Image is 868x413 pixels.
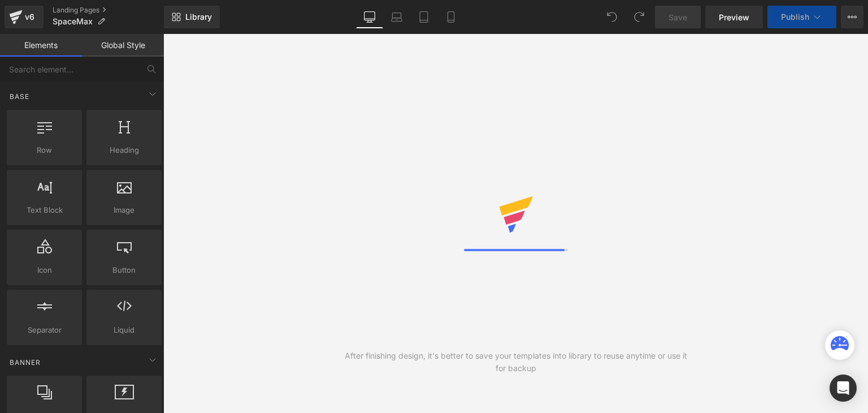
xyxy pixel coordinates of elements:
span: Heading [90,144,158,156]
span: Icon [10,264,79,276]
a: Desktop [356,6,383,28]
span: Button [90,264,158,276]
span: Preview [719,11,749,23]
a: Laptop [383,6,410,28]
span: Save [669,11,687,23]
span: Library [185,12,212,22]
span: Liquid [90,324,158,336]
span: Image [90,204,158,216]
span: SpaceMax [53,17,93,26]
span: Row [10,144,79,156]
span: Banner [8,357,42,368]
button: Undo [601,6,623,28]
span: Base [8,91,31,102]
a: Global Style [82,34,164,57]
a: New Library [164,6,220,28]
div: After finishing design, it's better to save your templates into library to reuse anytime or use i... [340,350,692,375]
a: Preview [705,6,763,28]
a: Tablet [410,6,437,28]
span: Publish [781,12,809,21]
div: Open Intercom Messenger [830,375,857,402]
a: Mobile [437,6,465,28]
button: Publish [767,6,836,28]
div: v6 [23,10,37,24]
span: Separator [10,324,79,336]
button: More [841,6,863,28]
a: v6 [5,6,44,28]
button: Redo [628,6,650,28]
span: Text Block [10,204,79,216]
a: Landing Pages [53,6,164,15]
